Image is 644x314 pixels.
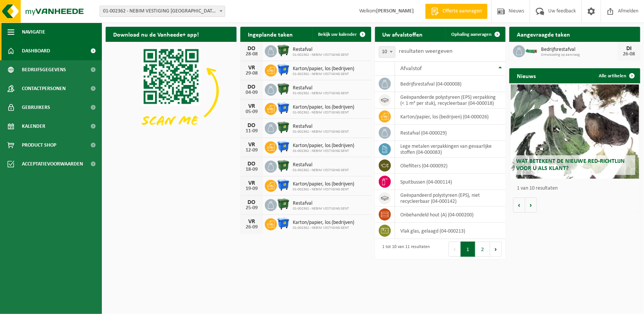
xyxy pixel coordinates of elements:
td: karton/papier, los (bedrijven) (04-000026) [395,109,506,125]
span: 01-002362 - NEBIM VESTIGING GENT [293,72,354,77]
span: Acceptatievoorwaarden [22,155,83,173]
span: Restafval [293,85,349,91]
h2: Ingeplande taken [240,27,300,41]
a: Wat betekent de nieuwe RED-richtlijn voor u als klant? [511,84,639,179]
span: Omwisseling op aanvraag [541,53,618,57]
img: WB-1100-HPE-BE-01 [277,179,290,191]
div: VR [244,142,259,148]
td: oliefilters (04-000092) [395,158,506,174]
div: 29-08 [244,71,259,76]
img: WB-1100-HPE-GN-01 [277,44,290,57]
a: Alle artikelen [593,68,639,83]
div: VR [244,103,259,109]
button: Previous [449,242,461,257]
p: 1 van 10 resultaten [517,186,636,191]
span: 01-002362 - NEBIM VESTIGING GENT [293,187,354,192]
td: onbehandeld hout (A) (04-000200) [395,207,506,223]
h2: Nieuws [509,68,543,83]
span: 01-002362 - NEBIM VESTIGING GENT [293,53,349,57]
span: Restafval [293,124,349,130]
h2: Download nu de Vanheede+ app! [106,27,206,41]
div: DO [244,84,259,90]
div: VR [244,180,259,186]
img: Download de VHEPlus App [106,42,237,140]
div: 25-09 [244,205,259,211]
button: Vorige [513,198,525,213]
span: Bedrijfsrestafval [541,47,618,53]
span: Product Shop [22,136,56,155]
span: Afvalstof [401,66,422,72]
td: bedrijfsrestafval (04-000008) [395,76,506,92]
span: Wat betekent de nieuwe RED-richtlijn voor u als klant? [516,158,625,172]
td: spuitbussen (04-000114) [395,174,506,190]
div: DI [621,46,636,52]
span: 01-002362 - NEBIM VESTIGING GENT [293,149,354,153]
span: Karton/papier, los (bedrijven) [293,220,354,226]
span: Navigatie [22,23,45,41]
div: DO [244,161,259,167]
div: 12-09 [244,148,259,153]
span: 01-002362 - NEBIM VESTIGING GENT [293,168,349,173]
div: DO [244,199,259,205]
img: WB-1100-HPE-GN-01 [277,121,290,134]
img: WB-1100-HPE-GN-01 [277,198,290,211]
div: VR [244,219,259,225]
td: vlak glas, gelaagd (04-000213) [395,223,506,239]
div: VR [244,65,259,71]
span: Karton/papier, los (bedrijven) [293,66,354,72]
span: 01-002362 - NEBIM VESTIGING GENT [293,207,349,211]
span: Restafval [293,47,349,53]
button: 1 [461,242,475,257]
span: Bedrijfsgegevens [22,60,66,79]
span: Ophaling aanvragen [451,32,492,37]
button: 2 [475,242,490,257]
span: Karton/papier, los (bedrijven) [293,104,354,110]
span: Dashboard [22,41,50,60]
span: Restafval [293,201,349,207]
span: 01-002362 - NEBIM VESTIGING GENT - MARIAKERKE [100,6,225,17]
span: Offerte aanvragen [441,8,484,15]
img: WB-1100-HPE-BE-01 [277,102,290,115]
button: Volgende [525,198,537,213]
div: 18-09 [244,167,259,172]
img: WB-1100-HPE-BE-01 [277,217,290,230]
td: geëxpandeerd polystyreen (EPS), niet recycleerbaar (04-000142) [395,190,506,207]
h2: Uw afvalstoffen [375,27,430,41]
div: DO [244,123,259,129]
label: resultaten weergeven [399,48,453,54]
div: 05-09 [244,109,259,115]
div: 11-09 [244,129,259,134]
span: 01-002362 - NEBIM VESTIGING GENT - MARIAKERKE [100,6,225,17]
td: geëxpandeerde polystyreen (EPS) verpakking (< 1 m² per stuk), recycleerbaar (04-000018) [395,92,506,109]
span: 10 [379,47,395,57]
a: Bekijk uw kalender [312,27,370,42]
span: Restafval [293,162,349,168]
td: lege metalen verpakkingen van gevaarlijke stoffen (04-000083) [395,141,506,158]
div: 19-09 [244,186,259,191]
div: 26-09 [244,225,259,230]
a: Ophaling aanvragen [445,27,505,42]
span: 01-002362 - NEBIM VESTIGING GENT [293,110,354,115]
div: 28-08 [244,52,259,57]
td: restafval (04-000029) [395,125,506,141]
button: Next [490,242,502,257]
img: HK-XC-10-GN-00 [525,47,538,54]
div: 1 tot 10 van 11 resultaten [379,241,430,257]
img: WB-1100-HPE-BE-01 [277,140,290,153]
span: Karton/papier, los (bedrijven) [293,143,354,149]
span: Bekijk uw kalender [318,32,357,37]
span: 01-002362 - NEBIM VESTIGING GENT [293,91,349,96]
img: WB-1100-HPE-BE-01 [277,63,290,76]
div: 04-09 [244,90,259,95]
div: DO [244,46,259,52]
div: 26-08 [621,52,636,57]
span: 10 [379,46,395,58]
span: Gebruikers [22,98,50,117]
img: WB-1100-HPE-GN-01 [277,83,290,95]
strong: [PERSON_NAME] [376,8,414,14]
span: 01-002362 - NEBIM VESTIGING GENT [293,130,349,134]
a: Offerte aanvragen [425,4,487,19]
span: Karton/papier, los (bedrijven) [293,181,354,187]
span: Contactpersonen [22,79,66,98]
img: WB-1100-HPE-GN-01 [277,159,290,172]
